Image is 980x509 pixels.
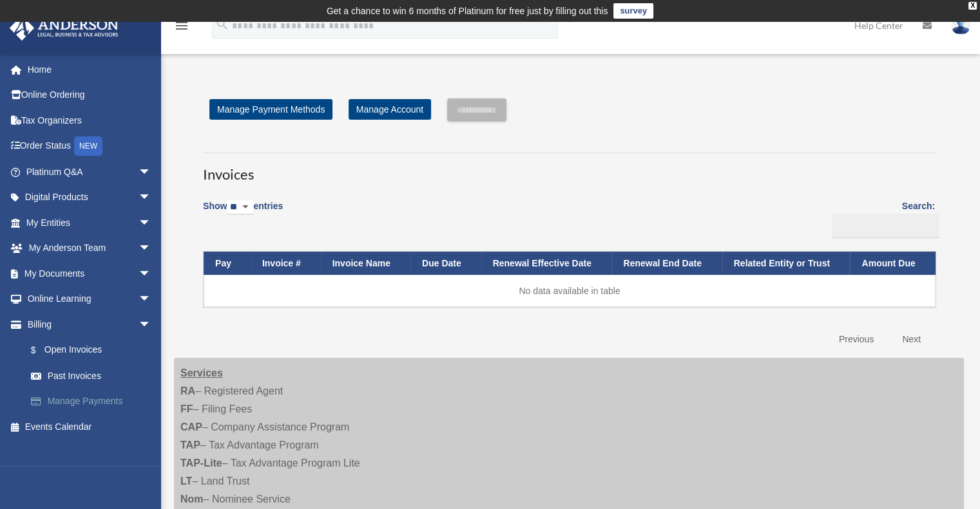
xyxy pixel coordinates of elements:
[9,107,171,133] a: Tax Organizers
[180,421,202,432] strong: CAP
[6,15,122,41] img: Anderson Advisors Platinum Portal
[613,3,653,19] a: survey
[180,367,223,378] strong: Services
[9,311,171,337] a: Billingarrow_drop_down
[9,185,171,210] a: Digital Productsarrow_drop_down
[9,414,171,440] a: Events Calendar
[227,200,253,215] select: Showentries
[215,17,229,32] i: search
[410,252,481,275] th: Due Date: activate to sort column ascending
[832,214,939,238] input: Search:
[9,57,171,82] a: Home
[18,363,171,389] a: Past Invoices
[850,252,936,275] th: Amount Due: activate to sort column ascending
[9,210,171,236] a: My Entitiesarrow_drop_down
[251,252,321,275] th: Invoice #: activate to sort column ascending
[9,261,171,286] a: My Documentsarrow_drop_down
[481,252,612,275] th: Renewal Effective Date: activate to sort column ascending
[180,476,192,486] strong: LT
[209,99,332,120] a: Manage Payment Methods
[18,389,171,414] a: Manage Payments
[74,136,102,156] div: NEW
[9,82,171,108] a: Online Ordering
[180,494,204,504] strong: Nom
[9,159,171,185] a: Platinum Q&Aarrow_drop_down
[139,286,164,313] span: arrow_drop_down
[951,16,970,35] img: User Pic
[139,261,164,287] span: arrow_drop_down
[722,252,850,275] th: Related Entity or Trust: activate to sort column ascending
[203,153,935,185] h3: Invoices
[180,403,193,414] strong: FF
[327,3,608,19] div: Get a chance to win 6 months of Platinum for free just by filling out this
[174,18,189,33] i: menu
[968,2,977,10] div: close
[139,311,164,338] span: arrow_drop_down
[829,326,883,353] a: Previous
[18,337,164,364] a: $Open Invoices
[827,198,935,238] label: Search:
[174,23,189,33] a: menu
[139,185,164,211] span: arrow_drop_down
[611,252,722,275] th: Renewal End Date: activate to sort column ascending
[180,458,222,468] strong: TAP-Lite
[892,326,930,353] a: Next
[139,210,164,236] span: arrow_drop_down
[139,159,164,185] span: arrow_drop_down
[9,236,171,261] a: My Anderson Teamarrow_drop_down
[9,133,171,160] a: Order StatusNEW
[321,252,410,275] th: Invoice Name: activate to sort column ascending
[180,385,195,396] strong: RA
[204,252,251,275] th: Pay: activate to sort column descending
[349,99,431,120] a: Manage Account
[38,342,44,358] span: $
[9,286,171,312] a: Online Learningarrow_drop_down
[139,236,164,262] span: arrow_drop_down
[180,440,200,450] strong: TAP
[204,275,936,307] td: No data available in table
[203,198,283,228] label: Show entries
